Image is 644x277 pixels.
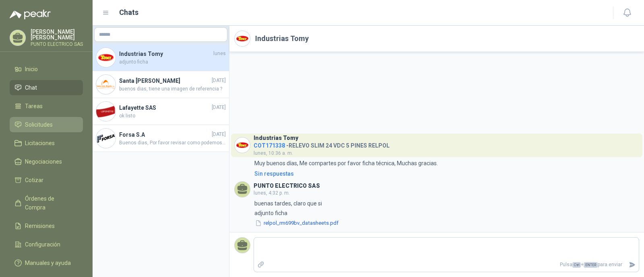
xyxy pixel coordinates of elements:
[10,218,83,234] a: Remisiones
[212,104,226,111] span: [DATE]
[584,262,598,268] span: ENTER
[254,142,285,149] span: COT171338
[119,58,226,66] span: adjunto ficha
[213,50,226,57] span: lunes
[254,136,298,140] h3: Industrias Tomy
[119,130,210,139] h4: Forsa S.A
[119,103,210,112] h4: Lafayette SAS
[235,31,250,46] img: Company Logo
[254,258,268,272] label: Adjuntar archivos
[10,154,83,169] a: Negociaciones
[254,190,290,196] span: lunes, 4:32 p. m.
[25,176,43,185] span: Cotizar
[93,44,229,71] a: Company LogoIndustrias Tomylunesadjunto ficha
[212,77,226,84] span: [DATE]
[254,140,390,148] h4: - RELEVO SLIM 24 VDC 5 PINES RELPOL
[31,29,83,40] p: [PERSON_NAME] [PERSON_NAME]
[25,194,75,212] span: Órdenes de Compra
[10,80,83,95] a: Chat
[10,255,83,271] a: Manuales y ayuda
[25,120,53,129] span: Solicitudes
[255,33,309,44] h2: Industrias Tomy
[625,258,639,272] button: Enviar
[254,199,322,208] p: buenas tardes, claro que si
[10,191,83,215] a: Órdenes de Compra
[10,10,51,19] img: Logo peakr
[268,258,626,272] p: Pulsa + para enviar
[10,117,83,132] a: Solicitudes
[119,76,210,85] h4: Santa [PERSON_NAME]
[119,7,138,18] h1: Chats
[96,102,116,121] img: Company Logo
[10,98,83,114] a: Tareas
[25,139,55,148] span: Licitaciones
[119,85,226,93] span: buenos dias, tiene una imagen de referencia ?
[10,172,83,188] a: Cotizar
[10,135,83,151] a: Licitaciones
[254,209,339,217] p: adjunto ficha
[25,65,38,74] span: Inicio
[93,71,229,98] a: Company LogoSanta [PERSON_NAME][DATE]buenos dias, tiene una imagen de referencia ?
[119,49,212,58] h4: Industrias Tomy
[254,150,293,156] span: lunes, 10:36 a. m.
[253,169,639,178] a: Sin respuestas
[96,48,116,67] img: Company Logo
[25,157,62,166] span: Negociaciones
[254,219,339,228] button: relpol_rm699bv_datasheets.pdf
[25,222,55,230] span: Remisiones
[254,159,438,168] p: Muy buenos días, Me compartes por favor ficha técnica, Muchas gracias.
[235,137,250,153] img: Company Logo
[96,129,116,148] img: Company Logo
[93,98,229,125] a: Company LogoLafayette SAS[DATE]ok listo
[119,112,226,120] span: ok listo
[119,139,226,147] span: Buenos dias, Por favor revisar como podemos aumentar sólo un 3% al valor que venimos manejando......
[25,83,37,92] span: Chat
[96,75,116,94] img: Company Logo
[25,259,71,267] span: Manuales y ayuda
[10,62,83,77] a: Inicio
[254,169,294,178] div: Sin respuestas
[212,131,226,138] span: [DATE]
[93,125,229,152] a: Company LogoForsa S.A[DATE]Buenos dias, Por favor revisar como podemos aumentar sólo un 3% al val...
[25,102,43,111] span: Tareas
[572,262,581,268] span: Ctrl
[25,240,60,249] span: Configuración
[254,184,320,188] h3: PUNTO ELECTRICO SAS
[31,42,83,47] p: PUNTO ELECTRICO SAS
[10,237,83,252] a: Configuración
